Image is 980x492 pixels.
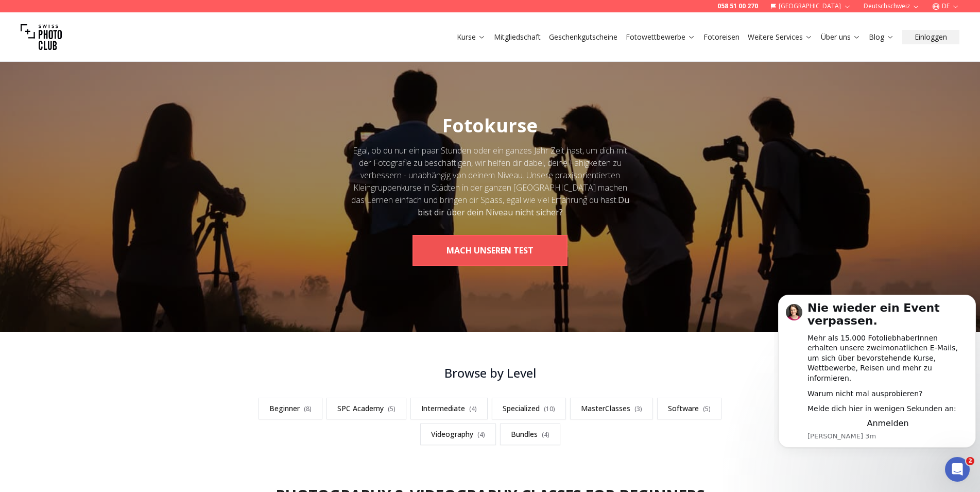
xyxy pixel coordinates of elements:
[703,404,711,413] span: ( 5 )
[549,32,617,42] a: Geschenkgutscheine
[326,398,406,419] a: SPC Academy(5)
[699,30,744,44] button: Fotoreisen
[235,365,746,381] h3: Browse by Level
[622,30,699,44] button: Fotowettbewerbe
[748,32,813,42] a: Weitere Services
[544,404,555,413] span: ( 10 )
[966,457,974,465] span: 2
[774,289,980,464] iframe: Intercom notifications Nachricht
[494,32,541,42] a: Mitgliedschaft
[657,398,721,419] a: Software(5)
[542,430,549,439] span: ( 4 )
[865,30,898,44] button: Blog
[744,30,817,44] button: Weitere Services
[259,398,322,419] a: Beginner(8)
[420,423,496,445] a: Videography(4)
[457,32,486,42] a: Kurse
[545,30,622,44] button: Geschenkgutscheine
[410,398,488,419] a: Intermediate(4)
[626,32,695,42] a: Fotowettbewerbe
[469,404,477,413] span: ( 4 )
[21,16,62,58] img: Swiss photo club
[477,430,485,439] span: ( 4 )
[500,423,560,445] a: Bundles(4)
[634,404,642,413] span: ( 3 )
[412,235,568,266] button: MACH UNSEREN TEST
[304,404,312,413] span: ( 8 )
[869,32,894,42] a: Blog
[442,113,538,138] span: Fotokurse
[350,144,630,218] div: Egal, ob du nur ein paar Stunden oder ein ganzes Jahr Zeit hast, um dich mit der Fotografie zu be...
[703,32,740,42] a: Fotoreisen
[388,404,396,413] span: ( 5 )
[821,32,861,42] a: Über uns
[490,30,545,44] button: Mitgliedschaft
[902,30,959,44] button: Einloggen
[817,30,865,44] button: Über uns
[492,398,566,419] a: Specialized(10)
[453,30,490,44] button: Kurse
[717,2,758,10] a: 058 51 00 270
[945,457,970,482] iframe: Intercom live chat
[570,398,653,419] a: MasterClasses(3)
